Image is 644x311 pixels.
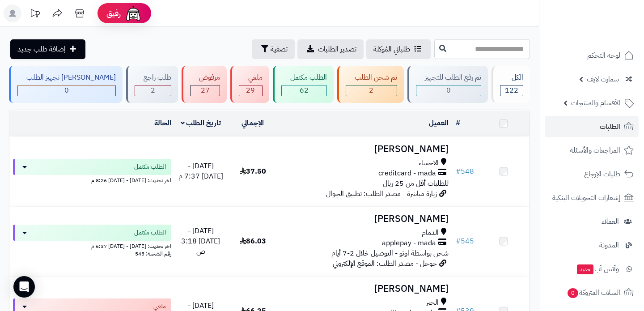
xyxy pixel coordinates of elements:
a: ملغي 29 [229,66,271,103]
a: طلبات الإرجاع [545,163,639,185]
span: الطلبات [600,120,620,133]
span: 37.50 [240,166,266,177]
img: ai-face.png [124,4,142,22]
span: 29 [246,85,255,96]
span: تصفية [271,44,288,55]
a: الحالة [154,118,171,128]
div: تم شحن الطلب [346,72,397,83]
button: تصفية [252,39,295,59]
span: 0 [64,85,69,96]
a: إضافة طلب جديد [10,39,85,59]
div: [PERSON_NAME] تجهيز الطلب [17,72,116,83]
span: 0 [568,288,578,298]
a: المدونة [545,234,639,256]
span: 122 [505,85,518,96]
span: جوجل - مصدر الطلب: الموقع الإلكتروني [333,258,437,269]
span: الخبر [426,298,439,308]
a: [PERSON_NAME] تجهيز الطلب 0 [7,66,124,103]
a: السلات المتروكة0 [545,282,639,303]
a: تاريخ الطلب [181,118,221,128]
span: السلات المتروكة [567,286,620,299]
a: الطلب مكتمل 62 [271,66,335,103]
span: الدمام [422,228,439,238]
span: سمارت لايف [587,73,619,85]
div: تم رفع الطلب للتجهيز [416,72,481,83]
span: ملغي [153,302,166,311]
span: الأقسام والمنتجات [571,97,620,109]
a: طلباتي المُوكلة [366,39,431,59]
span: طلبات الإرجاع [584,168,620,180]
h3: [PERSON_NAME] [282,284,448,294]
span: applepay - mada [382,238,436,248]
span: الطلب مكتمل [134,228,166,237]
div: 0 [416,85,481,96]
span: الطلب مكتمل [134,162,166,171]
div: اخر تحديث: [DATE] - [DATE] 8:26 م [13,175,171,184]
a: المراجعات والأسئلة [545,140,639,161]
a: #545 [456,236,474,247]
div: اخر تحديث: [DATE] - [DATE] 6:37 م [13,241,171,250]
div: ملغي [239,72,262,83]
a: العملاء [545,211,639,232]
span: 86.03 [240,236,266,247]
a: تحديثات المنصة [24,4,46,25]
a: # [456,118,460,128]
div: 29 [239,85,262,96]
div: طلب راجع [135,72,171,83]
span: إضافة طلب جديد [17,44,66,55]
div: 62 [282,85,326,96]
span: زيارة مباشرة - مصدر الطلب: تطبيق الجوال [326,188,437,199]
span: وآتس آب [576,263,619,275]
span: creditcard - mada [378,168,436,179]
div: 2 [346,85,397,96]
div: مرفوض [190,72,220,83]
span: 27 [201,85,210,96]
span: شحن بواسطة اوتو - التوصيل خلال 2-7 أيام [331,248,449,259]
a: تم رفع الطلب للتجهيز 0 [406,66,490,103]
h3: [PERSON_NAME] [282,144,448,154]
div: الطلب مكتمل [281,72,327,83]
a: الكل122 [490,66,532,103]
a: لوحة التحكم [545,45,639,66]
span: 2 [369,85,373,96]
div: Open Intercom Messenger [13,276,35,298]
span: لوحة التحكم [587,49,620,62]
span: رفيق [106,8,121,19]
span: # [456,236,461,247]
a: مرفوض 27 [180,66,229,103]
a: تم شحن الطلب 2 [335,66,406,103]
span: 0 [446,85,451,96]
div: 27 [191,85,220,96]
a: الإجمالي [241,118,264,128]
span: للطلبات أقل من 25 ريال [383,178,449,189]
div: 2 [135,85,171,96]
span: إشعارات التحويلات البنكية [552,192,620,204]
span: تصدير الطلبات [318,44,356,55]
a: إشعارات التحويلات البنكية [545,187,639,209]
span: المدونة [599,239,619,251]
span: [DATE] - [DATE] 3:18 ص [181,226,220,257]
span: طلباتي المُوكلة [373,44,410,55]
a: #548 [456,166,474,177]
div: الكل [500,72,523,83]
span: الاحساء [419,158,439,168]
span: 62 [300,85,309,96]
a: الطلبات [545,116,639,137]
span: العملاء [602,215,619,228]
span: 2 [151,85,155,96]
a: طلب راجع 2 [124,66,180,103]
a: تصدير الطلبات [297,39,364,59]
span: # [456,166,461,177]
span: رقم الشحنة: 545 [135,250,171,258]
h3: [PERSON_NAME] [282,214,448,224]
a: وآتس آبجديد [545,258,639,280]
span: جديد [577,264,593,274]
a: العميل [429,118,449,128]
span: المراجعات والأسئلة [570,144,620,157]
div: 0 [18,85,115,96]
span: [DATE] - [DATE] 7:37 م [178,161,223,182]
